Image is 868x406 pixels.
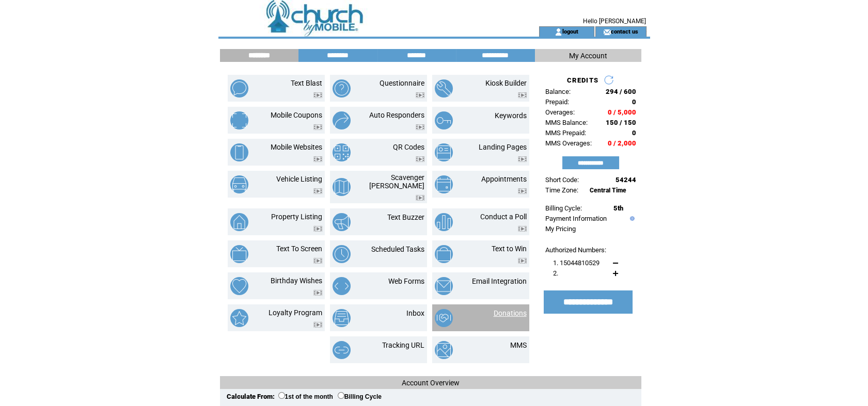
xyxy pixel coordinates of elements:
img: video.png [518,188,527,194]
a: Birthday Wishes [271,277,322,285]
span: 0 / 5,000 [608,108,636,116]
img: video.png [313,124,322,130]
img: contact_us_icon.gif [603,28,611,36]
img: video.png [313,258,322,264]
img: inbox.png [333,309,351,327]
img: conduct-a-poll.png [435,213,453,231]
span: 54244 [616,176,636,184]
img: donations.png [435,309,453,327]
img: video.png [313,290,322,296]
span: CREDITS [567,76,598,84]
img: help.gif [627,216,635,221]
span: Short Code: [545,176,579,184]
img: video.png [313,226,322,232]
a: My Pricing [545,225,576,233]
a: Property Listing [271,213,322,221]
img: video.png [313,92,322,98]
label: Billing Cycle [338,393,382,400]
span: 5th [613,204,623,212]
a: MMS [510,341,527,349]
a: QR Codes [393,143,424,151]
span: 150 / 150 [606,119,636,126]
a: Text to Win [492,245,527,253]
img: text-buzzer.png [333,213,351,231]
img: tracking-url.png [333,341,351,359]
a: Text Blast [291,79,322,87]
a: Vehicle Listing [276,175,322,183]
img: mobile-websites.png [230,143,248,161]
a: Text To Screen [276,245,322,253]
img: video.png [416,195,424,201]
span: Balance: [545,88,571,95]
img: birthday-wishes.png [230,277,248,295]
span: MMS Balance: [545,119,588,126]
img: questionnaire.png [333,79,351,98]
span: 0 [632,98,636,106]
img: landing-pages.png [435,143,453,161]
span: My Account [569,52,607,60]
a: Kiosk Builder [485,79,527,87]
img: scheduled-tasks.png [333,245,351,263]
img: account_icon.gif [555,28,562,36]
span: MMS Overages: [545,139,592,147]
span: Overages: [545,108,575,116]
a: Conduct a Poll [480,213,527,221]
span: Hello [PERSON_NAME] [583,18,646,25]
span: Billing Cycle: [545,204,582,212]
span: Prepaid: [545,98,569,106]
a: Auto Responders [369,111,424,119]
img: video.png [313,156,322,162]
img: scavenger-hunt.png [333,178,351,196]
a: Mobile Coupons [271,111,322,119]
span: 0 / 2,000 [608,139,636,147]
img: video.png [518,258,527,264]
span: Time Zone: [545,186,578,194]
img: email-integration.png [435,277,453,295]
img: video.png [518,226,527,232]
span: MMS Prepaid: [545,129,586,137]
label: 1st of the month [278,393,333,400]
img: video.png [313,322,322,328]
img: keywords.png [435,111,453,129]
img: video.png [518,156,527,162]
span: Authorized Numbers: [545,246,606,254]
a: Scavenger [PERSON_NAME] [369,173,424,190]
img: text-blast.png [230,79,248,98]
img: video.png [416,92,424,98]
img: text-to-win.png [435,245,453,263]
img: video.png [416,124,424,130]
a: Donations [494,309,527,317]
img: mobile-coupons.png [230,111,248,129]
a: Payment Information [545,215,607,222]
span: Account Overview [402,379,460,387]
img: vehicle-listing.png [230,175,248,193]
img: loyalty-program.png [230,309,248,327]
a: Email Integration [472,277,527,285]
img: video.png [518,92,527,98]
a: Questionnaire [380,79,424,87]
img: web-forms.png [333,277,351,295]
a: Web Forms [388,277,424,285]
img: auto-responders.png [333,111,351,129]
img: video.png [313,188,322,194]
img: mms.png [435,341,453,359]
span: 1. 15044810529 [553,259,599,267]
a: logout [562,28,578,35]
a: Landing Pages [479,143,527,151]
a: Mobile Websites [271,143,322,151]
span: Central Time [590,187,626,194]
a: Loyalty Program [269,308,322,317]
span: Calculate From: [227,393,275,400]
img: text-to-screen.png [230,245,248,263]
a: Keywords [495,111,527,120]
a: Scheduled Tasks [371,245,424,253]
img: kiosk-builder.png [435,79,453,98]
a: Inbox [406,309,424,317]
a: contact us [611,28,638,35]
img: property-listing.png [230,213,248,231]
input: Billing Cycle [338,392,344,399]
img: video.png [416,156,424,162]
span: 2. [553,269,558,277]
img: qr-codes.png [333,143,351,161]
span: 294 / 600 [606,88,636,95]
